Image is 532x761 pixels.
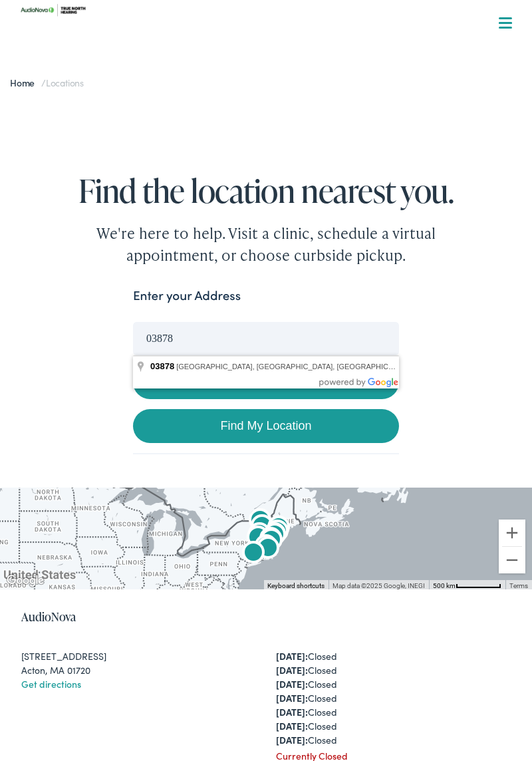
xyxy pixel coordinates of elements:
div: AudioNova [249,519,292,561]
div: Acton, MA 01720 [21,663,256,677]
button: Zoom out [499,547,525,573]
strong: [DATE]: [276,691,308,704]
a: What We Offer [21,53,521,81]
div: AudioNova [256,512,299,554]
div: AudioNova [250,520,293,563]
label: Enter your Address [133,286,241,305]
strong: [DATE]: [276,649,308,663]
a: AudioNova [21,608,76,625]
a: Home [10,76,41,89]
span: [GEOGRAPHIC_DATA], [GEOGRAPHIC_DATA], [GEOGRAPHIC_DATA] [176,363,413,371]
h1: Find the location nearest you. [11,173,521,208]
span: Map data ©2025 Google, INEGI [332,582,425,589]
a: Open this area in Google Maps (opens a new window) [3,572,47,589]
strong: [DATE]: [276,705,308,718]
a: Terms [509,582,528,589]
div: AudioNova [237,518,279,560]
button: Zoom in [499,520,525,546]
strong: [DATE]: [276,733,308,746]
span: 500 km [433,582,456,589]
a: Get directions [21,677,81,690]
div: AudioNova [239,500,281,543]
a: Find My Location [133,409,399,443]
span: / [10,76,84,89]
strong: [DATE]: [276,663,308,677]
button: Keyboard shortcuts [267,581,325,591]
div: True North Hearing by AudioNova [238,514,281,557]
div: AudioNova [247,528,289,571]
div: AudioNova [245,526,287,569]
div: We're here to help. Visit a clinic, schedule a virtual appointment, or choose curbside pickup. [53,222,479,266]
span: Locations [46,76,84,89]
strong: [DATE]: [276,677,308,690]
strong: [DATE]: [276,719,308,732]
button: Map Scale: 500 km per 65 pixels [429,580,505,589]
div: AudioNova [253,515,296,557]
div: [STREET_ADDRESS] [21,649,256,663]
img: Google [3,572,47,589]
div: AudioNova [241,506,283,549]
div: True North Hearing by AudioNova [257,508,300,550]
div: Closed Closed Closed Closed Closed Closed Closed [276,649,511,747]
input: Enter your address or zip code [133,322,399,355]
div: AudioNova [232,533,275,575]
span: 03878 [150,361,174,371]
